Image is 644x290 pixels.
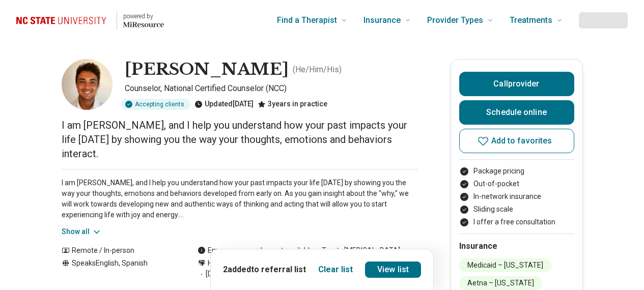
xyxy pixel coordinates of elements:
[314,245,400,256] span: Treats [MEDICAL_DATA]
[459,240,574,252] h2: Insurance
[62,59,113,110] img: Ignacio Bidegain, Counselor
[251,265,306,274] span: to referral list
[125,59,289,80] h1: [PERSON_NAME]
[365,262,421,278] a: View list
[198,269,282,279] span: [DEMOGRAPHIC_DATA]
[62,118,418,161] p: I am [PERSON_NAME], and I help you understand how your past impacts your life [DATE] by showing y...
[459,276,542,290] li: Aetna – [US_STATE]
[459,100,574,125] a: Schedule online
[198,245,314,256] div: Emergency number not available
[277,13,337,27] span: Find a Therapist
[62,245,177,256] div: Remote / In-person
[459,258,551,272] li: Medicaid – [US_STATE]
[293,64,342,76] p: ( He/Him/His )
[125,82,418,95] p: Counselor, National Certified Counselor (NCC)
[194,99,254,110] div: Updated [DATE]
[459,204,574,215] li: Sliding scale
[459,166,574,227] ul: Payment options
[121,99,190,110] div: Accepting clients
[318,264,353,276] button: Clear list
[16,4,164,37] a: Home page
[459,217,574,227] li: I offer a free consultation
[363,13,401,27] span: Insurance
[208,258,257,269] span: Hispanic/Latinx
[459,191,574,202] li: In-network insurance
[427,13,483,27] span: Provider Types
[459,72,574,96] button: Callprovider
[62,258,177,279] div: Speaks English, Spanish
[459,179,574,189] li: Out-of-pocket
[258,99,327,110] div: 3 years in practice
[223,264,306,276] p: 2 added
[459,166,574,177] li: Package pricing
[62,226,102,237] button: Show all
[510,13,552,27] span: Treatments
[62,178,418,220] p: I am [PERSON_NAME], and I help you understand how your past impacts your life [DATE] by showing y...
[491,137,552,145] span: Add to favorites
[123,12,164,20] p: powered by
[459,129,574,153] button: Add to favorites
